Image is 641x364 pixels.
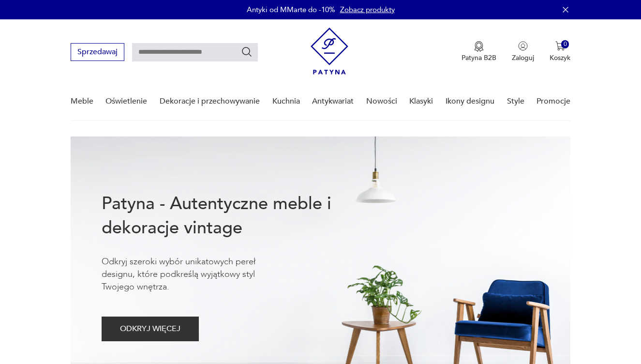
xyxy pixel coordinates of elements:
button: Zaloguj [512,41,534,62]
img: Patyna - sklep z meblami i dekoracjami vintage [311,28,348,75]
p: Koszyk [550,53,570,62]
a: Sprzedawaj [71,49,124,56]
img: Ikona koszyka [555,41,565,51]
div: 0 [561,40,569,48]
a: Dekoracje i przechowywanie [160,83,260,120]
a: Kuchnia [272,83,300,120]
a: Zobacz produkty [340,5,395,15]
img: Ikona medalu [474,41,484,52]
a: Oświetlenie [105,83,147,120]
button: Sprzedawaj [71,43,124,61]
a: ODKRYJ WIĘCEJ [102,326,199,333]
p: Patyna B2B [462,53,496,62]
button: ODKRYJ WIĘCEJ [102,317,199,341]
img: Ikonka użytkownika [518,41,528,51]
a: Ikony designu [446,83,494,120]
a: Antykwariat [312,83,354,120]
a: Meble [71,83,93,120]
button: 0Koszyk [550,41,570,62]
a: Style [507,83,524,120]
h1: Patyna - Autentyczne meble i dekoracje vintage [102,192,363,240]
p: Odkryj szeroki wybór unikatowych pereł designu, które podkreślą wyjątkowy styl Twojego wnętrza. [102,256,285,293]
a: Klasyki [409,83,433,120]
a: Ikona medaluPatyna B2B [462,41,496,62]
p: Antyki od MMarte do -10% [247,5,335,15]
a: Nowości [366,83,397,120]
p: Zaloguj [512,53,534,62]
a: Promocje [537,83,570,120]
button: Patyna B2B [462,41,496,62]
button: Szukaj [241,46,253,58]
